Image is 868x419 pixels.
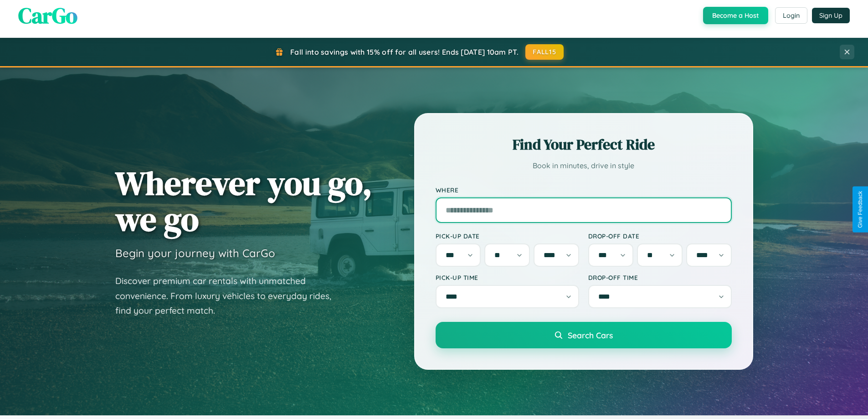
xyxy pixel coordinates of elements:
button: FALL15 [525,44,564,60]
button: Search Cars [436,322,732,348]
h1: Wherever you go, we go [115,165,372,237]
h2: Find Your Perfect Ride [436,134,732,155]
p: Discover premium car rentals with unmatched convenience. From luxury vehicles to everyday rides, ... [115,274,343,318]
p: Book in minutes, drive in style [436,159,732,172]
h3: Begin your journey with CarGo [115,246,275,260]
label: Drop-off Date [588,232,732,240]
label: Drop-off Time [588,274,732,281]
span: Search Cars [568,330,613,340]
span: Fall into savings with 15% off for all users! Ends [DATE] 10am PT. [290,47,519,57]
button: Become a Host [703,7,768,24]
button: Login [775,7,807,24]
span: CarGo [18,0,77,31]
button: Sign Up [812,8,850,23]
div: Give Feedback [857,191,863,228]
label: Pick-up Time [436,274,579,281]
label: Pick-up Date [436,232,579,240]
label: Where [436,186,732,194]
